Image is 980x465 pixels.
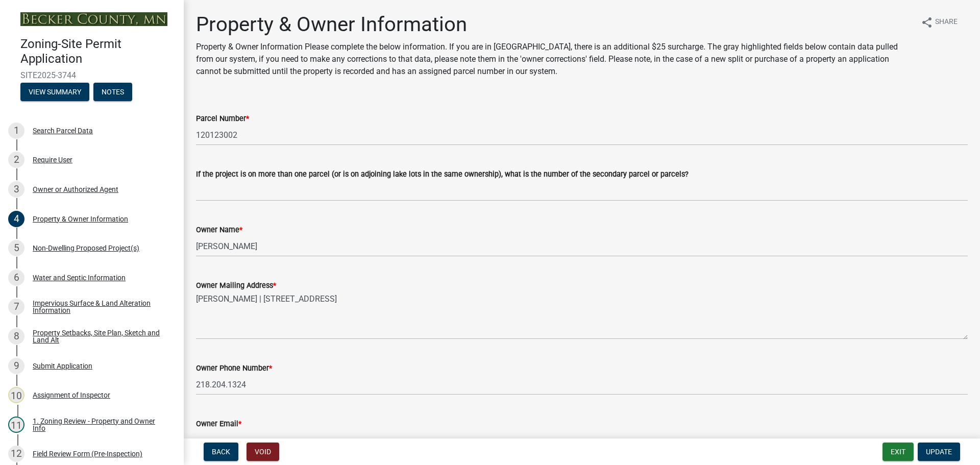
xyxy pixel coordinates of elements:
[33,418,167,432] div: 1. Zoning Review - Property and Owner Info
[921,16,933,29] i: share
[8,417,24,433] div: 11
[926,448,952,456] span: Update
[883,443,914,461] button: Exit
[8,240,24,256] div: 5
[33,186,118,193] div: Owner or Authorized Agent
[33,391,110,399] div: Assignment of Inspector
[212,448,230,456] span: Back
[33,274,126,281] div: Water and Septic Information
[33,329,167,344] div: Property Setbacks, Site Plan, Sketch and Land Alt
[918,443,960,461] button: Update
[8,152,24,168] div: 2
[8,299,24,315] div: 7
[20,37,176,66] h4: Zoning-Site Permit Application
[8,181,24,198] div: 3
[196,365,272,372] label: Owner Phone Number
[204,443,238,461] button: Back
[196,171,689,178] label: If the project is on more than one parcel (or is on adjoining lake lots in the same ownership), w...
[33,215,128,223] div: Property & Owner Information
[20,70,163,80] span: SITE2025-3744
[196,12,913,37] h1: Property & Owner Information
[33,156,72,163] div: Require User
[196,41,913,78] p: Property & Owner Information Please complete the below information. If you are in [GEOGRAPHIC_DAT...
[33,362,92,370] div: Submit Application
[913,12,966,32] button: shareShare
[196,115,249,123] label: Parcel Number
[8,211,24,227] div: 4
[8,123,24,139] div: 1
[93,83,132,101] button: Notes
[20,83,89,101] button: View Summary
[196,282,276,289] label: Owner Mailing Address
[8,446,24,462] div: 12
[33,244,139,252] div: Non-Dwelling Proposed Project(s)
[8,328,24,345] div: 8
[8,270,24,286] div: 6
[196,421,241,428] label: Owner Email
[8,387,24,403] div: 10
[935,16,958,29] span: Share
[93,88,132,96] wm-modal-confirm: Notes
[20,88,89,96] wm-modal-confirm: Summary
[33,450,142,457] div: Field Review Form (Pre-Inspection)
[196,227,242,234] label: Owner Name
[33,127,93,134] div: Search Parcel Data
[247,443,279,461] button: Void
[20,12,167,26] img: Becker County, Minnesota
[33,300,167,314] div: Impervious Surface & Land Alteration Information
[8,358,24,374] div: 9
